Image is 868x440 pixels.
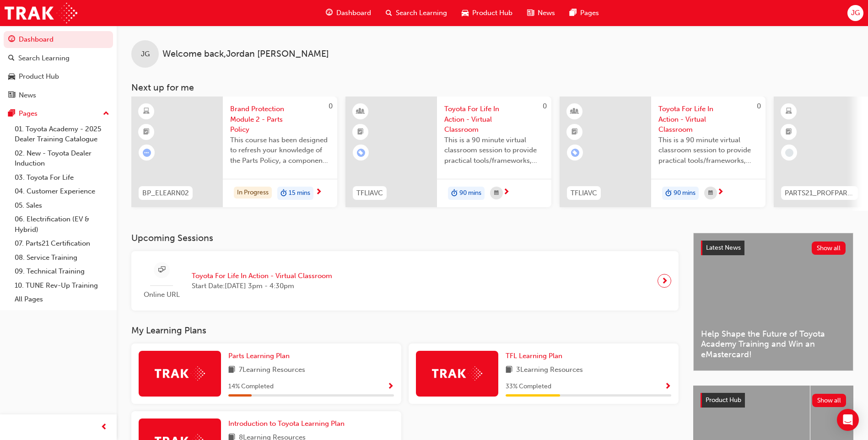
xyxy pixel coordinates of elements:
[454,4,520,22] a: car-iconProduct Hub
[658,135,758,166] span: This is a 90 minute virtual classroom session to provide practical tools/frameworks, behaviours a...
[131,325,679,336] h3: My Learning Plans
[8,36,15,44] span: guage-icon
[503,188,510,197] span: next-icon
[538,8,555,18] span: News
[5,3,77,23] img: Trak
[506,351,566,361] a: TFL Learning Plan
[812,241,846,255] button: Show all
[472,8,512,18] span: Product Hub
[8,110,15,118] span: pages-icon
[571,126,578,138] span: booktick-icon
[786,106,792,118] span: learningResourceType_ELEARNING-icon
[543,102,547,110] span: 0
[18,53,70,64] div: Search Learning
[4,50,113,67] a: Search Learning
[192,271,332,281] span: Toyota For Life In Action - Virtual Classroom
[674,188,695,199] span: 90 mins
[451,188,458,199] span: duration-icon
[162,49,329,59] span: Welcome back , Jordan [PERSON_NAME]
[357,126,364,138] span: booktick-icon
[315,188,322,197] span: next-icon
[786,126,792,138] span: booktick-icon
[837,409,859,431] div: Open Intercom Messenger
[228,419,348,429] a: Introduction to Toyota Learning Plan
[345,97,551,207] a: 0TFLIAVCToyota For Life In Action - Virtual ClassroomThis is a 90 minute virtual classroom sessio...
[4,105,113,122] button: Pages
[141,49,150,59] span: JG
[19,90,36,101] div: News
[701,241,846,255] a: Latest NewsShow all
[230,135,330,166] span: This course has been designed to refresh your knowledge of the Parts Policy, a component of the D...
[664,381,671,392] button: Show Progress
[142,188,189,199] span: BP_ELEARN02
[571,106,578,118] span: learningResourceType_INSTRUCTOR_LED-icon
[661,274,668,287] span: next-icon
[139,258,671,304] a: Online URLToyota For Life In Action - Virtual ClassroomStart Date:[DATE] 3pm - 4:30pm
[357,149,365,157] span: learningRecordVerb_ENROLL-icon
[4,87,113,104] a: News
[11,212,113,236] a: 06. Electrification (EV & Hybrid)
[11,292,113,306] a: All Pages
[8,54,15,63] span: search-icon
[785,188,854,199] span: PARTS21_PROFPART1_0923_EL
[570,7,577,19] span: pages-icon
[444,104,544,135] span: Toyota For Life In Action - Virtual Classroom
[131,97,337,207] a: 0BP_ELEARN02Brand Protection Module 2 - Parts PolicyThis course has been designed to refresh your...
[356,188,383,199] span: TFLIAVC
[192,281,332,291] span: Start Date: [DATE] 3pm - 4:30pm
[228,381,274,392] span: 14 % Completed
[101,422,108,433] span: prev-icon
[336,8,371,18] span: Dashboard
[520,4,562,22] a: news-iconNews
[143,106,150,118] span: learningResourceType_ELEARNING-icon
[230,104,330,135] span: Brand Protection Module 2 - Parts Policy
[717,188,724,197] span: next-icon
[11,122,113,146] a: 01. Toyota Academy - 2025 Dealer Training Catalogue
[432,366,482,381] img: Trak
[117,82,868,93] h3: Next up for me
[8,91,15,100] span: news-icon
[11,171,113,185] a: 03. Toyota For Life
[387,383,394,391] span: Show Progress
[494,188,499,199] span: calendar-icon
[562,4,606,22] a: pages-iconPages
[571,149,579,157] span: learningRecordVerb_ENROLL-icon
[658,104,758,135] span: Toyota For Life In Action - Virtual Classroom
[11,279,113,293] a: 10. TUNE Rev-Up Training
[378,4,454,22] a: search-iconSearch Learning
[131,233,679,243] h3: Upcoming Sessions
[386,7,392,19] span: search-icon
[11,146,113,171] a: 02. New - Toyota Dealer Induction
[506,352,562,360] span: TFL Learning Plan
[103,108,109,120] span: up-icon
[11,236,113,251] a: 07. Parts21 Certification
[289,188,310,199] span: 15 mins
[664,383,671,391] span: Show Progress
[155,366,205,381] img: Trak
[158,264,165,276] span: sessionType_ONLINE_URL-icon
[462,7,469,19] span: car-icon
[11,264,113,279] a: 09. Technical Training
[19,108,38,119] div: Pages
[847,5,863,21] button: JG
[228,351,293,361] a: Parts Learning Plan
[139,290,184,300] span: Online URL
[4,68,113,85] a: Product Hub
[571,188,597,199] span: TFLIAVC
[693,233,853,371] a: Latest NewsShow allHelp Shape the Future of Toyota Academy Training and Win an eMastercard!
[11,199,113,213] a: 05. Sales
[701,393,846,408] a: Product HubShow all
[234,187,272,199] div: In Progress
[143,126,150,138] span: booktick-icon
[143,149,151,157] span: learningRecordVerb_ATTEMPT-icon
[506,365,512,376] span: book-icon
[8,73,15,81] span: car-icon
[19,71,59,82] div: Product Hub
[387,381,394,392] button: Show Progress
[318,4,378,22] a: guage-iconDashboard
[812,394,846,407] button: Show all
[357,106,364,118] span: learningResourceType_INSTRUCTOR_LED-icon
[239,365,305,376] span: 7 Learning Resources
